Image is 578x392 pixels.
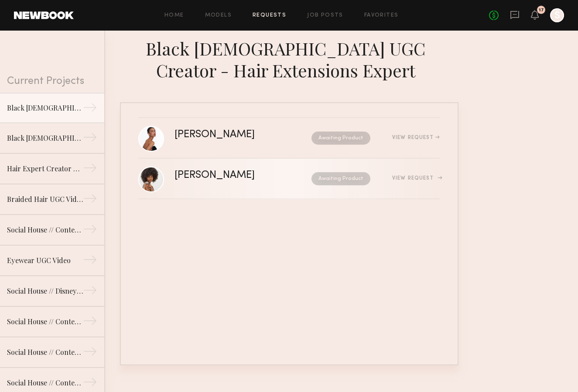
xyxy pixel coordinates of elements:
a: Models [205,13,232,18]
div: [PERSON_NAME] [174,130,283,140]
div: [PERSON_NAME] [174,170,283,180]
div: → [83,344,97,362]
div: Black [DEMOGRAPHIC_DATA] UGC Creator - Hair Extensions Expert [7,103,83,113]
div: → [83,161,97,178]
div: Eyewear UGC Video [7,255,83,266]
div: 17 [539,8,544,13]
div: → [83,283,97,301]
div: Social House // Content Shoot // [DATE] [7,378,83,388]
div: → [83,253,97,270]
div: View Request [392,176,440,181]
div: Black [DEMOGRAPHIC_DATA] & Friend for UGC Lifestyle Video [7,133,83,143]
nb-request-status: Awaiting Product [311,172,370,185]
div: → [83,101,97,118]
nb-request-status: Awaiting Product [311,132,370,145]
a: Job Posts [307,13,343,18]
a: Home [164,13,184,18]
div: Hair Expert Creator needed for Video Shoot [7,163,83,174]
div: → [83,191,97,209]
div: → [83,130,97,148]
a: [PERSON_NAME]Awaiting ProductView Request [138,159,440,199]
div: Social House // Content Shoot // [DATE] [7,225,83,235]
a: S [550,8,564,22]
div: Black [DEMOGRAPHIC_DATA] UGC Creator - Hair Extensions Expert [120,38,458,81]
div: View Request [392,135,440,140]
div: Social House // Content Shoot [DATE] [7,316,83,327]
div: Social House // Content Shoot // [DATE] [7,347,83,357]
a: Requests [253,13,286,18]
div: Braided Hair UGC Video for Black Women [7,194,83,205]
a: Favorites [364,13,399,18]
div: Social House // Disney // Content Shoot // [DATE] [7,286,83,296]
div: → [83,314,97,331]
a: [PERSON_NAME]Awaiting ProductView Request [138,118,440,159]
div: → [83,222,97,239]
